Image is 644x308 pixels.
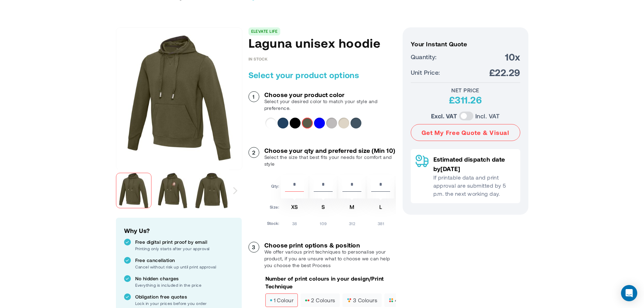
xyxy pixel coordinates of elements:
td: XS [281,200,308,216]
p: Cancel without risk up until print approval [135,264,234,270]
span: In stock [248,56,268,61]
span: 4 colours [389,298,419,303]
td: 312 [338,218,365,227]
p: Obligation free quotes [135,293,234,300]
p: Select the size that best fits your needs for comfort and style [264,154,396,167]
h1: Laguna unisex hoodie [248,35,396,50]
div: £311.26 [411,94,520,106]
span: Unit Price: [411,68,440,77]
td: 381 [367,218,394,227]
div: Next [229,169,241,212]
p: If printable data and print approval are submitted by 5 p.m. the next working day. [433,173,516,198]
span: Quantity: [411,52,437,62]
td: L [367,200,394,216]
img: 3823562_u77n5tiphbsrubms.jpg [116,35,242,161]
td: 109 [310,218,337,227]
span: 10x [505,51,520,63]
td: S [310,200,337,216]
p: Printing only starts after your approval [135,245,234,252]
button: Get My Free Quote & Visual [411,124,520,141]
img: 3823562_sp_y1_dbc1h6n0ljfx0sad.jpg [155,173,190,208]
p: No hidden charges [135,275,234,282]
img: 3823562_f1_uzrswyeglvwisyad.jpg [194,173,229,208]
td: Qty: [267,175,280,198]
td: M [338,200,365,216]
a: ELEVATE LIFE [251,29,278,33]
h2: Why Us? [124,226,234,235]
h3: Your Instant Quote [411,41,520,47]
span: [DATE] [440,165,460,172]
div: Forest Green2 [302,118,313,128]
div: Open Intercom Messenger [621,285,637,301]
div: Heather grey [326,118,337,128]
span: £22.29 [489,66,520,78]
td: Size: [267,200,280,216]
img: 3823562_u77n5tiphbsrubms.jpg [116,173,151,208]
img: Delivery [415,155,429,167]
td: Stock: [267,218,280,227]
div: Sandstone [338,118,349,128]
h3: Choose print options & position [264,242,396,248]
p: Lock in your prices before you order [135,300,234,306]
p: Free digital print proof by email [135,239,234,245]
span: 2 colours [305,298,335,303]
td: 38 [281,218,308,227]
span: 1 colour [270,298,294,303]
p: Estimated dispatch date by [433,155,516,173]
label: Excl. VAT [431,111,457,121]
p: Everything is included in the price [135,282,234,288]
label: Incl. VAT [475,111,500,121]
div: White [265,118,276,128]
p: Select your desired color to match your style and preference. [264,98,396,112]
span: 3 colours [347,298,377,303]
p: Number of print colours in your design/Print Technique [265,275,396,290]
div: Availability [248,56,268,61]
div: Blue [314,118,325,128]
p: Free cancellation [135,257,234,264]
div: Solid black [290,118,301,128]
div: Net Price [411,87,520,94]
p: We offer various print techniques to personalise your product, if you are unsure what to choose w... [264,248,396,269]
div: Navy [278,118,288,128]
h2: Select your product options [248,70,396,80]
div: Hale Blue [351,118,361,128]
h3: Choose your qty and preferred size (Min 10) [264,147,396,154]
h3: Choose your product color [264,91,396,98]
